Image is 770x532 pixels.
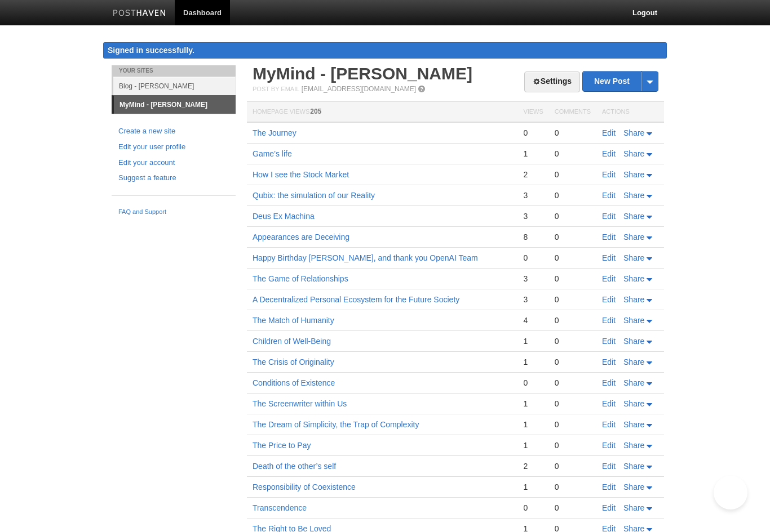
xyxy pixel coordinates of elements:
span: Share [623,149,644,158]
div: 0 [523,253,543,263]
div: 3 [523,294,543,305]
a: Edit [602,274,616,283]
div: 0 [555,128,591,138]
span: Share [623,191,644,200]
div: 0 [555,315,591,325]
a: Edit [602,191,616,200]
a: The Dream of Simplicity, the Trap of Complexity [253,420,419,429]
a: Edit [602,128,616,137]
a: Transcendence [253,503,307,512]
a: Edit [602,441,616,450]
div: 1 [523,419,543,430]
div: 0 [555,503,591,513]
span: Post by Email [253,86,299,92]
a: Edit [602,357,616,366]
a: Happy Birthday [PERSON_NAME], and thank you OpenAI Team [253,253,478,262]
div: 0 [555,378,591,388]
div: 4 [523,315,543,325]
a: Edit your user profile [118,141,229,153]
a: Edit [602,170,616,179]
div: 0 [523,378,543,388]
span: Share [623,357,644,366]
span: Share [623,441,644,450]
a: Edit [602,316,616,325]
a: Blog - [PERSON_NAME] [113,77,236,95]
div: 0 [555,232,591,242]
div: 0 [555,419,591,430]
a: The Journey [253,128,297,137]
th: Comments [549,102,596,123]
a: Game’s life [253,149,292,158]
span: Share [623,378,644,387]
div: Signed in successfully. [103,42,667,59]
div: 0 [555,190,591,200]
div: 0 [555,461,591,471]
img: Posthaven-bar [113,10,166,18]
div: 0 [555,253,591,263]
a: The Price to Pay [253,441,311,450]
a: Responsibility of Coexistence [253,482,356,491]
span: Share [623,420,644,429]
span: Share [623,482,644,491]
a: New Post [583,71,658,91]
a: Children of Well-Being [253,337,331,346]
div: 1 [523,440,543,450]
div: 2 [523,169,543,180]
a: MyMind - [PERSON_NAME] [253,64,472,83]
a: Edit [602,149,616,158]
div: 3 [523,274,543,284]
a: The Screenwriter within Us [253,399,347,408]
li: Your Sites [112,65,236,77]
span: Share [623,253,644,262]
a: Death of the other’s self [253,462,336,471]
a: Edit [602,482,616,491]
a: Create a new site [118,126,229,137]
th: Homepage Views [247,102,517,123]
a: Edit [602,378,616,387]
a: The Match of Humanity [253,316,334,325]
a: How I see the Stock Market [253,170,349,179]
span: Share [623,462,644,471]
div: 1 [523,399,543,409]
span: Share [623,212,644,221]
div: 0 [555,482,591,492]
span: Share [623,128,644,137]
a: Edit [602,253,616,262]
span: Share [623,295,644,304]
th: Views [517,102,548,123]
div: 0 [555,336,591,346]
span: Share [623,233,644,242]
a: The Game of Relationships [253,274,348,283]
a: Edit [602,295,616,304]
div: 3 [523,190,543,200]
a: The Crisis of Originality [253,357,334,366]
div: 3 [523,211,543,221]
th: Actions [596,102,664,123]
div: 1 [523,482,543,492]
a: Conditions of Existence [253,378,335,387]
div: 1 [523,357,543,367]
a: Qubix: the simulation of our Reality [253,191,375,200]
a: Edit [602,420,616,429]
span: Share [623,170,644,179]
a: Appearances are Deceiving [253,233,349,242]
a: Edit [602,399,616,408]
a: Edit [602,503,616,512]
a: Settings [524,71,580,92]
div: 0 [523,128,543,138]
div: 0 [555,274,591,284]
div: 0 [555,169,591,180]
div: 1 [523,149,543,159]
div: 0 [555,440,591,450]
span: Share [623,337,644,346]
a: Edit your account [118,157,229,169]
div: 0 [523,503,543,513]
div: 0 [555,149,591,159]
span: Share [623,503,644,512]
div: 0 [555,211,591,221]
a: [EMAIL_ADDRESS][DOMAIN_NAME] [302,85,416,93]
a: Deus Ex Machina [253,212,315,221]
span: Share [623,316,644,325]
div: 1 [523,336,543,346]
span: Share [623,274,644,283]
